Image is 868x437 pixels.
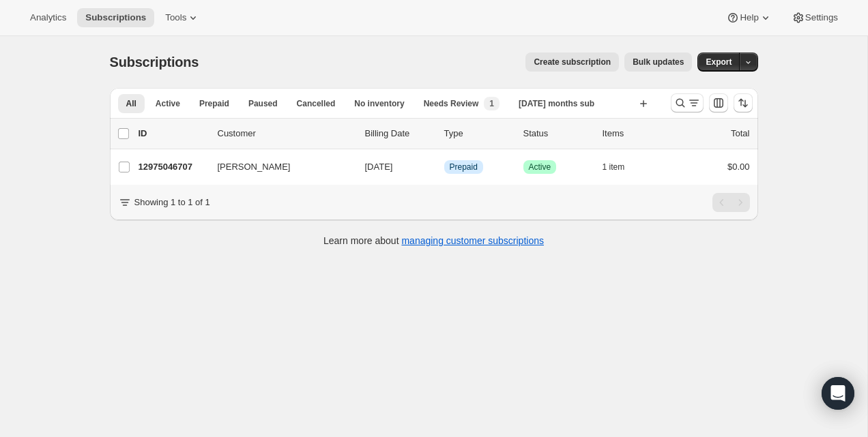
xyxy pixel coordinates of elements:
button: Subscriptions [77,8,154,27]
button: Analytics [22,8,74,27]
p: Customer [218,127,354,140]
button: Settings [783,8,846,27]
span: Settings [805,12,838,23]
div: Type [444,127,512,140]
p: Showing 1 to 1 of 1 [134,196,210,209]
nav: Pagination [712,193,750,212]
div: Open Intercom Messenger [822,377,854,410]
p: Status [523,127,592,140]
button: Create new view [633,94,654,113]
span: $0.00 [727,162,750,172]
span: [DATE] [365,162,393,172]
span: Prepaid [199,98,229,109]
span: 1 [489,98,494,109]
span: Subscriptions [110,55,199,70]
p: 12975046707 [139,160,207,174]
span: Prepaid [450,162,478,172]
button: Tools [157,8,208,27]
span: Active [529,162,551,172]
button: [PERSON_NAME] [209,156,346,178]
span: Bulk updates [633,57,684,67]
span: No inventory [354,98,404,109]
span: 1 item [603,162,625,172]
span: Cancelled [297,98,336,109]
button: 1 item [603,157,640,177]
button: Bulk updates [624,52,692,72]
span: Tools [165,12,186,23]
p: ID [139,127,207,140]
button: Export [697,52,740,72]
button: Customize table column order and visibility [709,93,728,112]
div: 12975046707[PERSON_NAME][DATE]InfoPrepaidSuccessActive1 item$0.00 [139,157,750,177]
p: Total [731,127,749,140]
div: Items [603,127,671,140]
button: Help [718,8,780,27]
span: Active [156,98,180,109]
span: Subscriptions [85,12,146,23]
button: Sort the results [734,93,753,112]
span: All [126,98,136,109]
span: [PERSON_NAME] [218,160,291,174]
button: Search and filter results [671,93,704,112]
span: Create subscription [534,57,611,67]
span: [DATE] months sub [519,98,594,109]
span: Help [740,12,758,23]
span: Analytics [30,12,66,23]
p: Learn more about [323,234,544,247]
a: managing customer subscriptions [401,235,544,246]
button: Create subscription [525,52,619,72]
span: Needs Review [424,98,479,109]
span: Paused [248,98,278,109]
div: IDCustomerBilling DateTypeStatusItemsTotal [139,127,750,140]
p: Billing Date [365,127,433,140]
span: Export [706,57,732,67]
